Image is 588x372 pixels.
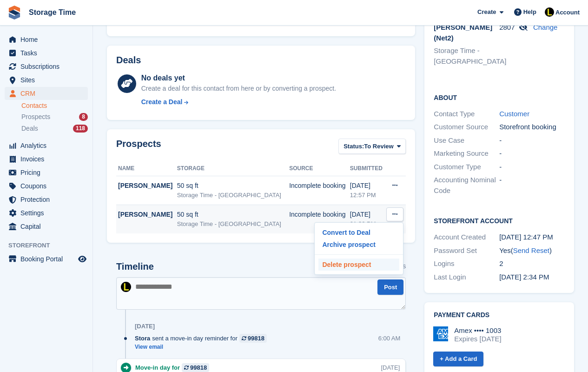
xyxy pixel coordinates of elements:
span: Sites [20,73,76,86]
span: Settings [20,206,76,219]
div: sent a move-in day reminder for [135,334,271,343]
button: Post [377,279,403,295]
a: menu [5,73,88,86]
a: menu [5,153,88,166]
time: 2025-08-04 13:34:14 UTC [499,273,549,281]
a: menu [5,166,88,179]
div: 6:00 AM [378,334,401,343]
a: + Add a Card [433,352,483,367]
div: Accounting Nominal Code [434,175,499,196]
a: menu [5,139,88,152]
span: To Review [364,142,393,151]
a: 99818 [182,363,209,372]
a: View email [135,343,271,351]
div: 50 sq ft [177,181,289,191]
h2: About [434,93,565,102]
div: 01:32 PM [350,219,385,229]
span: Help [523,7,536,17]
span: 2807 [499,23,515,31]
div: - [499,175,565,196]
h2: Deals [116,55,141,66]
a: menu [5,206,88,219]
div: [DATE] [350,181,385,191]
span: Stora [135,334,150,343]
img: Laaibah Sarwar [545,7,554,17]
a: Change [533,23,558,31]
th: Source [289,161,350,176]
div: [DATE] [381,363,400,372]
h2: Prospects [116,139,161,156]
div: Contact Type [434,109,499,120]
img: Laaibah Sarwar [121,282,131,292]
span: Create [477,7,496,17]
a: Convert to Deal [318,226,399,239]
span: Invoices [20,153,76,166]
div: - [499,135,565,146]
span: Subscriptions [20,60,76,73]
div: 8 [79,113,88,121]
a: Storage Time [25,5,79,20]
div: No deals yet [141,73,336,84]
li: Storage Time - [GEOGRAPHIC_DATA] [434,46,499,66]
div: Marketing Source [434,148,499,159]
a: Contacts [21,101,88,110]
a: Archive prospect [318,239,399,251]
span: Analytics [20,139,76,152]
div: Logins [434,259,499,269]
div: [DATE] 12:47 PM [499,232,565,243]
div: Move-in day for [135,363,214,372]
p: Delete prospect [318,259,399,271]
span: Booking Portal [20,252,76,266]
div: [DATE] [135,323,155,330]
div: Storage Time - [GEOGRAPHIC_DATA] [177,219,289,229]
div: 2 [499,259,565,269]
div: Create a Deal [141,97,183,107]
div: Amex •••• 1003 [454,326,501,335]
div: 12:57 PM [350,191,385,200]
div: Customer Source [434,122,499,133]
a: menu [5,193,88,206]
h2: Timeline [116,261,154,272]
a: menu [5,46,88,60]
button: Status: To Review [338,139,406,154]
a: Deals 118 [21,124,88,133]
a: 99818 [239,334,267,343]
div: Customer Type [434,162,499,173]
div: Storefront booking [499,122,565,133]
div: Storage Time - [GEOGRAPHIC_DATA] [177,191,289,200]
span: ( ) [511,246,552,254]
img: stora-icon-8386f47178a22dfd0bd8f6a31ec36ba5ce8667c1dd55bd0f319d3a0aa187defe.svg [7,6,21,20]
img: Amex Logo [433,326,448,341]
th: Submitted [350,161,385,176]
div: Last Login [434,272,499,283]
h2: Storefront Account [434,216,565,225]
span: Coupons [20,179,76,193]
div: Use Case [434,135,499,146]
a: menu [5,220,88,233]
div: 118 [73,125,88,133]
th: Name [116,161,177,176]
th: Storage [177,161,289,176]
a: menu [5,87,88,100]
div: - [499,148,565,159]
div: 99818 [190,363,207,372]
span: Prospects [21,113,50,121]
a: Send Reset [513,246,549,254]
a: menu [5,60,88,73]
a: menu [5,179,88,193]
div: 99818 [248,334,264,343]
div: [DATE] [350,210,385,219]
a: Create a Deal [141,97,336,107]
span: Deals [21,124,38,133]
a: Customer [499,110,529,118]
span: Status: [344,142,364,151]
div: Incomplete booking [289,181,350,191]
span: Protection [20,193,76,206]
span: Capital [20,220,76,233]
a: Prospects 8 [21,112,88,122]
span: Account [555,8,580,17]
a: menu [5,33,88,46]
span: Pricing [20,166,76,179]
